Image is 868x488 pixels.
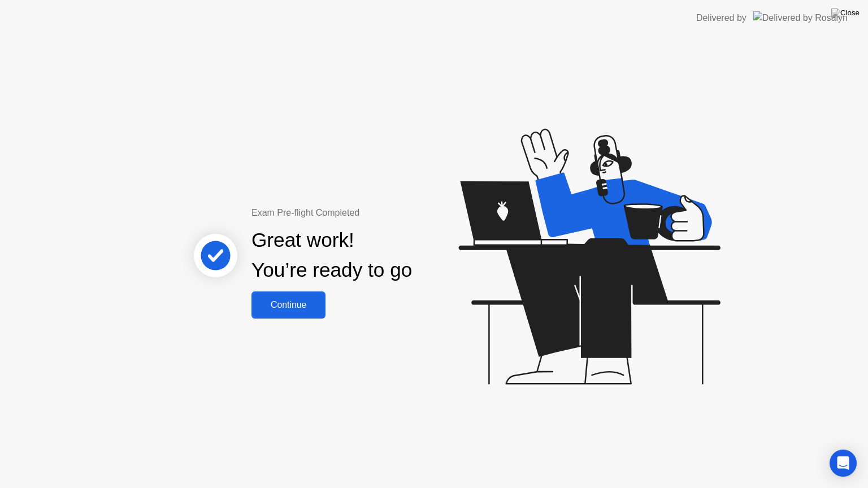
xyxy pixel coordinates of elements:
[255,300,322,310] div: Continue
[830,450,857,477] div: Open Intercom Messenger
[753,11,848,24] img: Delivered by Rosalyn
[251,225,412,285] div: Great work! You’re ready to go
[251,291,325,319] button: Continue
[831,8,860,18] img: Close
[696,11,747,25] div: Delivered by
[251,206,485,220] div: Exam Pre-flight Completed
